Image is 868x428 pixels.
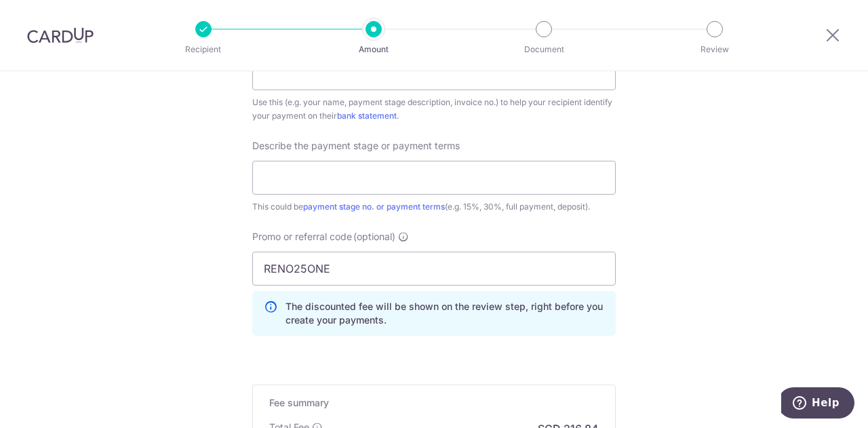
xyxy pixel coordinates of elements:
p: Document [494,43,594,56]
iframe: Opens a widget where you can find more information [781,387,854,421]
span: Describe the payment stage or payment terms [252,139,460,153]
img: CardUp [27,27,94,43]
p: Review [665,43,765,56]
div: Use this (e.g. your name, payment stage description, invoice no.) to help your recipient identify... [252,96,616,123]
span: Promo or referral code [252,230,352,244]
div: This could be (e.g. 15%, 30%, full payment, deposit). [252,200,616,214]
h5: Fee summary [269,396,599,410]
a: bank statement [337,111,397,121]
p: The discounted fee will be shown on the review step, right before you create your payments. [285,300,604,327]
span: (optional) [353,230,395,244]
p: Recipient [153,43,254,56]
p: Amount [323,43,424,56]
a: payment stage no. or payment terms [303,201,445,212]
